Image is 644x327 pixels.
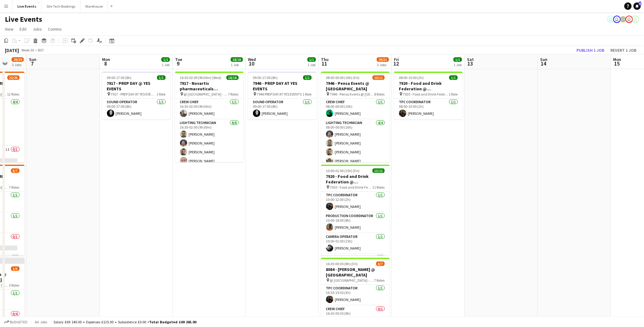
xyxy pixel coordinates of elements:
app-user-avatar: Ollie Rolfe [632,16,639,23]
div: [DATE] [5,47,19,53]
span: Budgeted [10,320,28,324]
a: Comms [46,25,64,33]
app-user-avatar: Technical Department [607,16,615,23]
a: View [2,25,16,33]
span: All jobs [34,320,48,324]
span: Total Budgeted £69 265.00 [149,320,196,324]
div: Salary £69 140.00 + Expenses £125.00 + Subsistence £0.00 = [53,320,196,324]
button: Warehouse [80,0,108,12]
div: BST [38,48,44,52]
span: Jobs [33,26,42,32]
span: Comms [48,26,62,32]
app-user-avatar: Eden Hopkins [613,16,621,23]
a: Edit [17,25,29,33]
span: View [5,26,13,32]
button: Site Tech Bookings [42,0,80,12]
a: Jobs [30,25,44,33]
button: Revert 1 job [608,46,639,54]
button: Budgeted [3,319,28,325]
button: Live Events [13,0,42,12]
a: 6 [634,2,641,10]
button: Publish 1 job [574,46,607,54]
span: 6 [639,2,642,6]
app-user-avatar: Production Managers [620,16,627,23]
span: Edit [20,26,27,32]
h1: Live Events [5,15,42,24]
app-user-avatar: Akash Karegoudar [626,16,633,23]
